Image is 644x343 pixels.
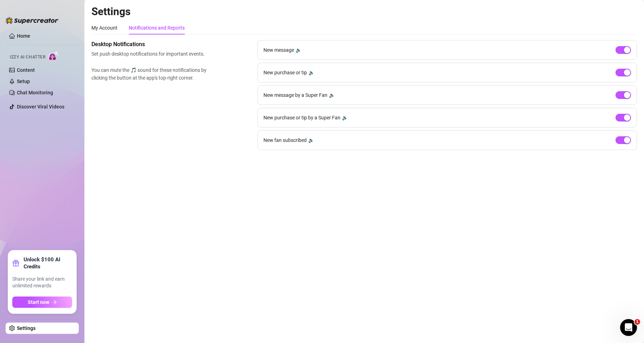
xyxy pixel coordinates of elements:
[620,319,637,336] iframe: Intercom live chat
[17,33,30,39] a: Home
[17,104,64,110] a: Discover Viral Videos
[91,50,210,58] span: Set push desktop notifications for important events.
[635,319,640,325] span: 1
[17,67,35,73] a: Content
[12,260,19,267] span: gift
[342,114,348,121] div: 🔉
[12,297,72,308] button: Start nowarrow-right
[91,24,117,32] div: My Account
[308,69,314,76] div: 🔉
[48,51,59,61] img: AI Chatter
[52,300,57,305] span: arrow-right
[263,46,294,54] span: New message
[17,90,53,95] a: Chat Monitoring
[17,79,30,84] a: Setup
[263,114,340,121] span: New purchase or tip by a Super Fan
[17,325,36,331] a: Settings
[10,54,45,61] span: Izzy AI Chatter
[91,5,637,18] h2: Settings
[308,136,314,144] div: 🔉
[12,276,72,289] span: Share your link and earn unlimited rewards
[329,91,335,99] div: 🔉
[263,136,307,144] span: New fan subscribed
[24,256,72,270] strong: Unlock $100 AI Credits
[91,40,210,49] span: Desktop Notifications
[129,24,185,32] div: Notifications and Reports
[295,46,301,54] div: 🔉
[263,91,327,99] span: New message by a Super Fan
[263,69,307,76] span: New purchase or tip
[6,17,58,24] img: logo-BBDzfeDw.svg
[91,66,210,82] span: You can mute the 🎵 sound for these notifications by clicking the button at the app's top-right co...
[28,299,49,305] span: Start now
